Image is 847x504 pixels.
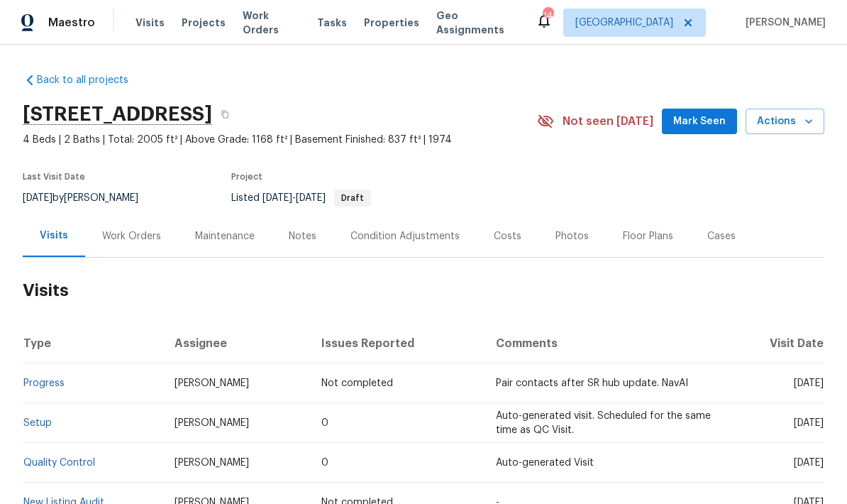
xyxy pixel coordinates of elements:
[102,229,161,243] div: Work Orders
[23,258,824,324] h2: Visits
[163,324,310,363] th: Assignee
[746,109,824,135] button: Actions
[707,229,736,243] div: Cases
[336,194,370,202] span: Draft
[310,324,485,363] th: Issues Reported
[175,418,249,428] span: [PERSON_NAME]
[623,229,673,243] div: Floor Plans
[317,18,347,28] span: Tasks
[321,418,328,428] span: 0
[794,458,824,468] span: [DATE]
[231,172,262,181] span: Project
[794,418,824,428] span: [DATE]
[243,9,300,37] span: Work Orders
[757,113,813,131] span: Actions
[182,16,226,30] span: Projects
[673,113,726,131] span: Mark Seen
[135,16,165,30] span: Visits
[262,193,326,203] span: -
[496,458,594,468] span: Auto-generated Visit
[23,324,163,363] th: Type
[794,378,824,388] span: [DATE]
[23,73,159,87] a: Back to all projects
[23,193,52,203] span: [DATE]
[543,9,553,23] div: 14
[212,102,238,127] button: Copy Address
[350,229,460,243] div: Condition Adjustments
[662,109,737,135] button: Mark Seen
[496,411,711,435] span: Auto-generated visit. Scheduled for the same time as QC Visit.
[289,229,316,243] div: Notes
[40,229,68,243] div: Visits
[485,324,725,363] th: Comments
[740,16,826,30] span: [PERSON_NAME]
[321,458,328,468] span: 0
[23,378,65,388] a: Progress
[436,9,519,37] span: Geo Assignments
[175,458,249,468] span: [PERSON_NAME]
[231,193,371,203] span: Listed
[23,190,155,207] div: by [PERSON_NAME]
[321,378,393,388] span: Not completed
[23,418,52,428] a: Setup
[575,16,673,30] span: [GEOGRAPHIC_DATA]
[175,378,249,388] span: [PERSON_NAME]
[364,16,419,30] span: Properties
[23,133,537,147] span: 4 Beds | 2 Baths | Total: 2005 ft² | Above Grade: 1168 ft² | Basement Finished: 837 ft² | 1974
[23,172,85,181] span: Last Visit Date
[563,114,653,128] span: Not seen [DATE]
[262,193,292,203] span: [DATE]
[195,229,255,243] div: Maintenance
[725,324,824,363] th: Visit Date
[555,229,589,243] div: Photos
[494,229,521,243] div: Costs
[296,193,326,203] span: [DATE]
[496,378,688,388] span: Pair contacts after SR hub update. NavAI
[23,458,95,468] a: Quality Control
[48,16,95,30] span: Maestro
